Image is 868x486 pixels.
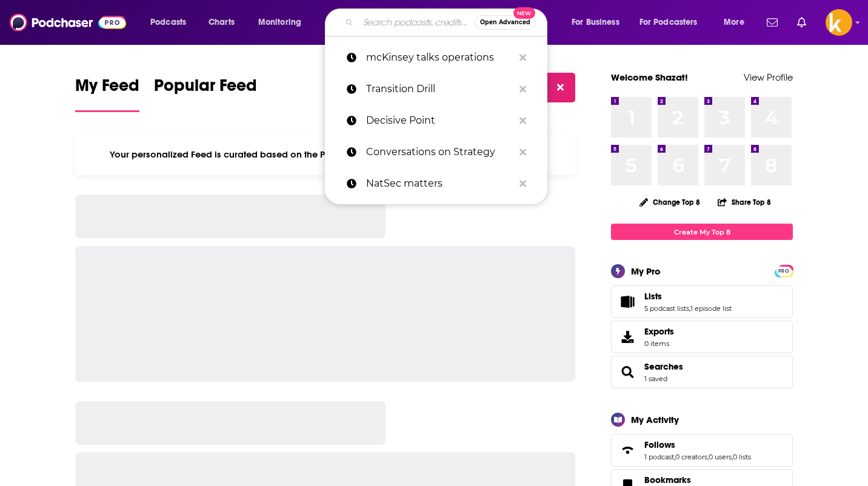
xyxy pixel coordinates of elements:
[639,14,698,31] span: For Podcasters
[366,42,513,73] p: mcKinsey talks operations
[826,9,852,36] button: Show profile menu
[690,304,732,313] a: 1 episode list
[615,293,639,310] a: Lists
[75,75,139,103] span: My Feed
[715,13,760,32] button: open menu
[644,291,732,302] a: Lists
[480,19,530,25] span: Open Advanced
[733,453,751,461] a: 0 lists
[250,13,317,32] button: open menu
[358,13,475,32] input: Search podcasts, credits, & more...
[201,13,242,32] a: Charts
[826,9,852,36] img: User Profile
[644,304,689,313] a: 5 podcast lists
[615,442,639,459] a: Follows
[631,414,679,425] div: My Activity
[142,13,202,32] button: open menu
[644,439,751,450] a: Follows
[732,453,733,461] span: ,
[10,11,126,34] img: Podchaser - Follow, Share and Rate Podcasts
[632,195,707,210] button: Change Top 8
[674,453,675,461] span: ,
[611,434,793,467] span: Follows
[632,13,715,32] button: open menu
[644,291,662,302] span: Lists
[154,75,257,112] a: Popular Feed
[707,453,709,461] span: ,
[75,134,575,175] div: Your personalized Feed is curated based on the Podcasts, Creators, Users, and Lists that you Follow.
[366,168,513,199] p: NatSec matters
[744,72,793,83] a: View Profile
[150,14,186,31] span: Podcasts
[154,75,257,103] span: Popular Feed
[325,105,547,136] a: Decisive Point
[611,285,793,318] span: Lists
[615,364,639,381] a: Searches
[325,73,547,105] a: Transition Drill
[336,8,559,36] div: Search podcasts, credits, & more...
[209,14,235,31] span: Charts
[644,453,674,461] a: 1 podcast
[644,374,667,383] a: 1 saved
[366,136,513,168] p: Conversations on Strategy
[325,168,547,199] a: NatSec matters
[644,474,691,485] span: Bookmarks
[611,356,793,388] span: Searches
[563,13,635,32] button: open menu
[724,14,744,31] span: More
[644,326,674,337] span: Exports
[75,75,139,112] a: My Feed
[475,15,536,30] button: Open AdvancedNew
[631,265,661,277] div: My Pro
[644,361,683,372] a: Searches
[615,328,639,345] span: Exports
[366,73,513,105] p: Transition Drill
[325,42,547,73] a: mcKinsey talks operations
[776,267,791,276] span: PRO
[611,321,793,353] a: Exports
[513,7,535,19] span: New
[644,439,675,450] span: Follows
[366,105,513,136] p: Decisive Point
[689,304,690,313] span: ,
[572,14,619,31] span: For Business
[611,224,793,240] a: Create My Top 8
[762,12,783,33] a: Show notifications dropdown
[325,136,547,168] a: Conversations on Strategy
[709,453,732,461] a: 0 users
[792,12,811,33] a: Show notifications dropdown
[644,339,674,348] span: 0 items
[611,72,688,83] a: Welcome Shazat!
[258,14,301,31] span: Monitoring
[776,266,791,275] a: PRO
[717,190,772,214] button: Share Top 8
[644,474,715,485] a: Bookmarks
[675,453,707,461] a: 0 creators
[826,9,852,36] span: Logged in as sshawan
